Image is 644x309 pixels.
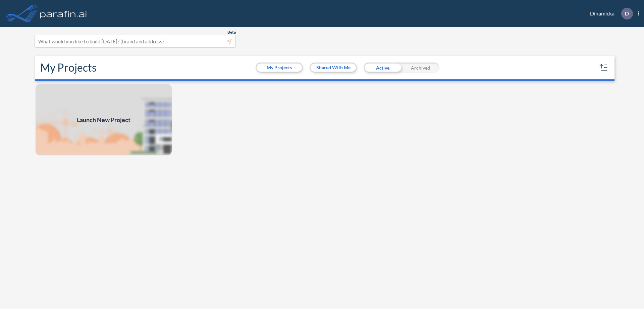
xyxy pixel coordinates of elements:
[364,63,401,73] div: Active
[77,115,130,124] span: Launch New Project
[625,10,629,16] p: D
[39,7,88,20] img: logo
[35,83,172,156] a: Launch New Project
[401,63,439,73] div: Archived
[257,64,302,72] button: My Projects
[35,83,172,156] img: add
[40,61,97,74] h2: My Projects
[598,62,609,73] button: sort
[580,8,639,20] div: Dinamicka
[227,30,236,35] span: Beta
[311,64,356,72] button: Shared With Me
